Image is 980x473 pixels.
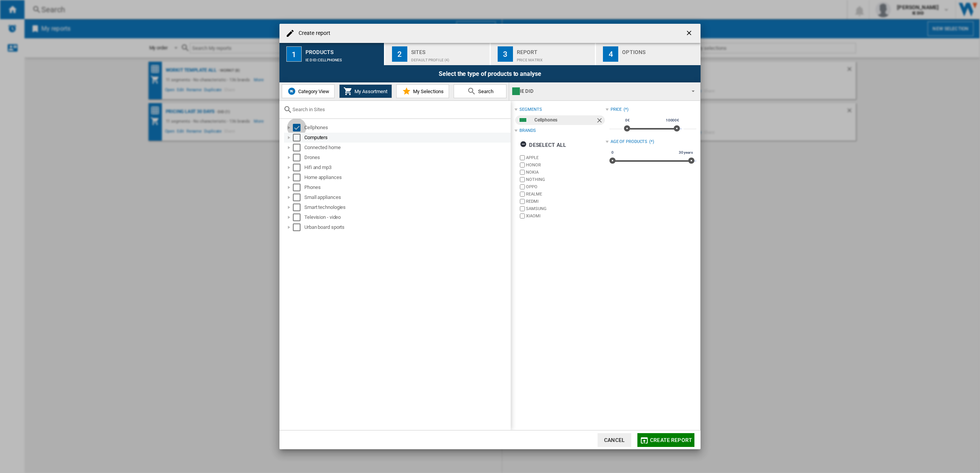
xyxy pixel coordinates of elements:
div: Home appliances [304,174,510,181]
div: Cellphones [304,124,510,131]
div: Price Matrix [517,54,592,62]
md-checkbox: Select [293,223,304,231]
div: Television - video [304,214,510,221]
div: Products [305,46,381,54]
div: Price [611,107,622,113]
div: Smart technologies [304,204,510,211]
span: 10000€ [665,117,680,123]
div: Deselect all [520,138,566,152]
div: 2 [392,46,407,62]
span: My Selections [411,89,444,94]
div: Report [517,46,592,54]
button: My Selections [396,84,449,98]
div: segments [519,107,542,113]
div: Select the type of products to analyse [279,65,701,82]
md-checkbox: Select [293,144,304,151]
ng-md-icon: Remove [596,117,605,126]
ng-md-icon: getI18NText('BUTTONS.CLOSE_DIALOG') [685,29,694,38]
div: Urban board sports [304,223,510,231]
md-checkbox: Select [293,194,304,201]
md-checkbox: Select [293,204,304,211]
md-checkbox: Select [293,164,304,171]
div: Drones [304,154,510,161]
button: 3 Report Price Matrix [491,43,596,65]
h4: Create report [295,30,330,37]
label: SAMSUNG [526,206,605,212]
div: Cellphones [534,115,595,125]
button: Create report [637,433,694,447]
input: brand.name [520,192,525,197]
div: Brands [519,128,536,134]
div: 4 [603,46,618,62]
label: NOTHING [526,177,605,182]
span: Category View [296,89,329,94]
div: IE DID [512,86,685,97]
input: brand.name [520,163,525,168]
input: brand.name [520,170,525,175]
div: Age of products [611,139,648,145]
button: Category View [282,84,335,98]
span: Create report [650,437,692,443]
div: 3 [498,46,513,62]
input: brand.name [520,184,525,189]
input: brand.name [520,177,525,182]
div: 1 [286,46,302,62]
button: Cancel [598,433,631,447]
div: IE DID:Cellphones [305,54,381,62]
label: OPPO [526,184,605,190]
md-checkbox: Select [293,154,304,161]
div: Options [622,46,697,54]
button: 2 Sites Default profile (4) [385,43,490,65]
div: Computers [304,134,510,141]
input: brand.name [520,155,525,160]
label: APPLE [526,155,605,161]
md-checkbox: Select [293,174,304,181]
input: brand.name [520,214,525,218]
label: REALME [526,191,605,197]
input: Search in Sites [292,107,507,112]
button: getI18NText('BUTTONS.CLOSE_DIALOG') [682,26,697,41]
md-checkbox: Select [293,124,304,131]
md-checkbox: Select [293,134,304,141]
div: Hifi and mp3 [304,164,510,171]
label: REDMI [526,199,605,204]
button: 4 Options [596,43,701,65]
label: HONOR [526,162,605,168]
div: Phones [304,184,510,191]
input: brand.name [520,199,525,204]
button: Search [454,84,506,98]
md-checkbox: Select [293,184,304,191]
md-checkbox: Select [293,214,304,221]
span: 0€ [624,117,631,123]
input: brand.name [520,206,525,211]
span: 0 [610,149,615,156]
img: wiser-icon-blue.png [287,87,296,96]
label: XIAOMI [526,213,605,219]
div: Sites [411,46,487,54]
label: NOKIA [526,169,605,175]
button: 1 Products IE DID:Cellphones [279,43,385,65]
span: My Assortment [353,89,387,94]
span: 30 years [678,149,694,156]
div: Connected home [304,144,510,151]
span: Search [476,89,493,94]
button: My Assortment [339,84,392,98]
button: Deselect all [518,138,568,152]
div: Small appliances [304,194,510,201]
div: Default profile (4) [411,54,487,62]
